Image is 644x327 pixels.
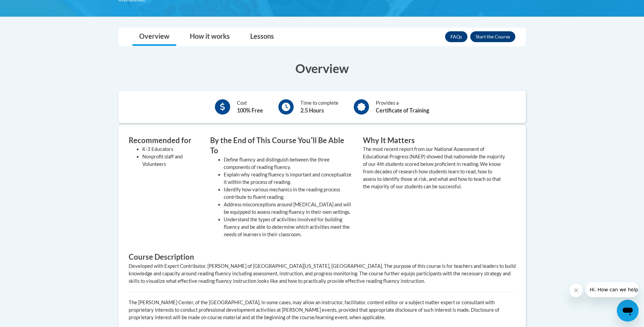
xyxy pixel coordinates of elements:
b: 2.5 Hours [300,107,324,114]
li: Understand the types of activities involved for building fluency and be able to determine which a... [224,216,353,238]
h3: Course Description [129,252,516,262]
value: The most recent report from our National Assessment of Educational Progress (NAEP) showed that na... [363,146,505,189]
a: FAQs [445,31,467,42]
a: How it works [183,28,237,46]
iframe: Close message [569,283,583,297]
li: Nonprofit staff and Volunteers [142,153,200,168]
h3: Overview [118,60,526,77]
div: Time to complete [300,99,338,115]
h3: Why It Matters [363,135,505,146]
button: Enroll [470,31,515,42]
h3: By the End of This Course Youʹll Be Able To [210,135,353,156]
li: K-3 Educators [142,145,200,153]
span: Hi. How can we help? [4,5,55,10]
li: Address misconceptions around [MEDICAL_DATA] and will be equipped to assess reading fluency in th... [224,201,353,216]
h3: Recommended for [129,135,200,146]
p: The [PERSON_NAME] Center, of the [GEOGRAPHIC_DATA], in some cases, may allow an instructor, facil... [129,299,516,321]
li: Explain why reading fluency is important and conceptualize it within the process of reading. [224,171,353,186]
div: Developed with Expert Contributor, [PERSON_NAME] of [GEOGRAPHIC_DATA][US_STATE], [GEOGRAPHIC_DATA... [129,262,516,285]
iframe: Message from company [586,282,639,297]
li: Identify how various mechanics in the reading process contribute to fluent reading. [224,186,353,201]
b: 100% Free [237,107,263,114]
b: Certificate of Training [376,107,429,114]
a: Lessons [243,28,281,46]
div: Cost [237,99,263,115]
a: Overview [132,28,176,46]
div: Provides a [376,99,429,115]
li: Define fluency and distinguish between the three components of reading fluency. [224,156,353,171]
iframe: Button to launch messaging window [617,300,639,322]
